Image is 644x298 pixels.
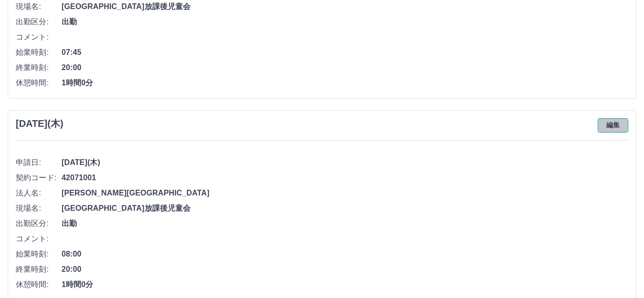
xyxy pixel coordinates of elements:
span: [GEOGRAPHIC_DATA]放課後児童会 [62,203,628,214]
span: 出勤 [62,218,628,229]
span: コメント: [16,233,62,245]
span: 休憩時間: [16,77,62,89]
span: 現場名: [16,1,62,12]
span: [DATE](木) [62,157,628,168]
span: 08:00 [62,248,628,260]
span: 42071001 [62,172,628,184]
span: 20:00 [62,62,628,73]
span: [GEOGRAPHIC_DATA]放課後児童会 [62,1,628,12]
span: 始業時刻: [16,248,62,260]
span: 1時間0分 [62,77,628,89]
span: 終業時刻: [16,264,62,275]
span: 07:45 [62,47,628,58]
span: 出勤区分: [16,16,62,28]
span: 出勤 [62,16,628,28]
span: 1時間0分 [62,279,628,290]
span: 20:00 [62,264,628,275]
span: コメント: [16,31,62,43]
span: 申請日: [16,157,62,168]
span: 休憩時間: [16,279,62,290]
span: 始業時刻: [16,47,62,58]
span: 契約コード: [16,172,62,184]
span: 終業時刻: [16,62,62,73]
button: 編集 [598,118,628,133]
h3: [DATE](木) [16,118,63,129]
span: 出勤区分: [16,218,62,229]
span: 現場名: [16,203,62,214]
span: 法人名: [16,187,62,199]
span: [PERSON_NAME][GEOGRAPHIC_DATA] [62,187,628,199]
